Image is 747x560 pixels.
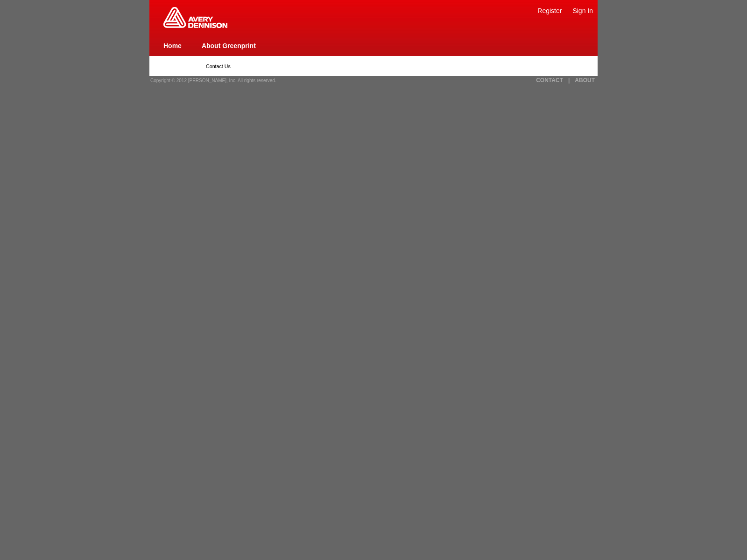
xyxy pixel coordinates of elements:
a: | [568,77,570,84]
p: Contact Us [206,63,541,69]
a: Greenprint [163,23,227,29]
span: Copyright © 2012 [PERSON_NAME], Inc. All rights reserved. [150,78,276,83]
a: Register [537,7,562,14]
a: CONTACT [536,77,563,84]
a: About Greenprint [202,42,256,49]
a: ABOUT [575,77,595,84]
a: Sign In [572,7,593,14]
img: Home [163,7,227,28]
a: Home [163,42,182,49]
